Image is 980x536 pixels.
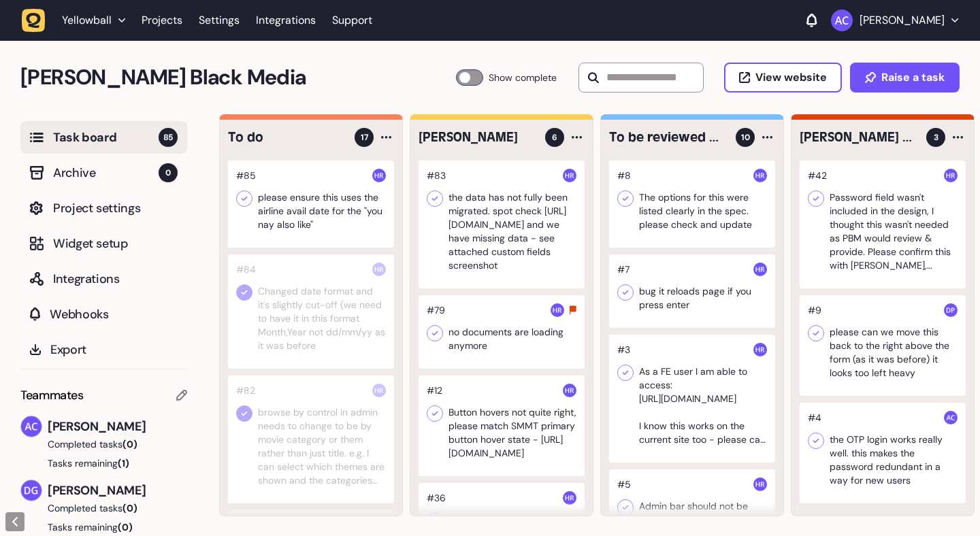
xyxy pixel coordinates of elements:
h4: Harry [419,128,536,147]
button: Archive0 [20,156,187,189]
button: Raise a task [850,63,960,93]
button: Completed tasks(0) [20,437,176,451]
button: Webhooks [20,298,187,331]
span: 3 [934,131,938,144]
img: Ameet Chohan [831,10,853,31]
img: Dan Pearson [944,303,958,317]
img: Harry Robinson [753,478,767,491]
span: Task board [53,128,159,147]
button: Yellowball [22,8,133,33]
span: Raise a task [881,72,945,83]
span: Integrations [53,269,178,288]
h4: To be reviewed by Yellowball [609,128,726,147]
span: Archive [53,163,159,182]
img: Harry Robinson [372,384,386,397]
button: Export [20,333,187,366]
img: Harry Robinson [753,343,767,356]
button: Project settings [20,192,187,224]
button: Tasks remaining(0) [20,520,187,534]
a: Settings [199,8,240,33]
span: Yellowball [62,14,112,27]
img: Ameet Chohan [944,411,958,424]
p: [PERSON_NAME] [860,14,945,27]
span: 17 [361,131,368,144]
img: Ameet Chohan [21,416,42,437]
button: Widget setup [20,227,187,260]
img: Harry Robinson [753,169,767,182]
span: [PERSON_NAME] [48,481,187,500]
img: Harry Robinson [551,303,564,317]
a: Projects [142,8,182,33]
img: Harry Robinson [563,491,576,505]
span: 0 [159,163,178,182]
span: 85 [159,128,178,147]
button: Task board85 [20,121,187,154]
img: Harry Robinson [372,169,386,182]
img: Harry Robinson [563,169,576,182]
span: Project settings [53,199,178,218]
img: Harry Robinson [563,384,576,397]
span: View website [755,72,827,83]
img: Harry Robinson [372,263,386,276]
span: (0) [118,521,133,533]
span: Export [50,340,178,359]
a: Support [332,14,372,27]
button: [PERSON_NAME] [831,10,958,31]
span: 6 [552,131,557,144]
a: Integrations [256,8,316,33]
img: Harry Robinson [944,169,958,182]
button: Completed tasks(0) [20,501,176,515]
span: (0) [122,438,137,450]
img: Harry Robinson [753,263,767,276]
h4: To do [228,128,345,147]
button: View website [724,63,842,93]
button: Tasks remaining(1) [20,456,187,470]
span: Webhooks [50,305,178,324]
span: Widget setup [53,234,178,253]
span: Show complete [489,69,557,86]
span: Teammates [20,386,84,405]
span: [PERSON_NAME] [48,417,187,436]
button: Integrations [20,263,187,295]
h4: Ameet / Dan [800,128,917,147]
h2: Penny Black Media [20,61,456,94]
span: 10 [741,131,750,144]
img: David Groombridge [21,480,42,501]
span: (1) [118,457,129,469]
span: (0) [122,502,137,514]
